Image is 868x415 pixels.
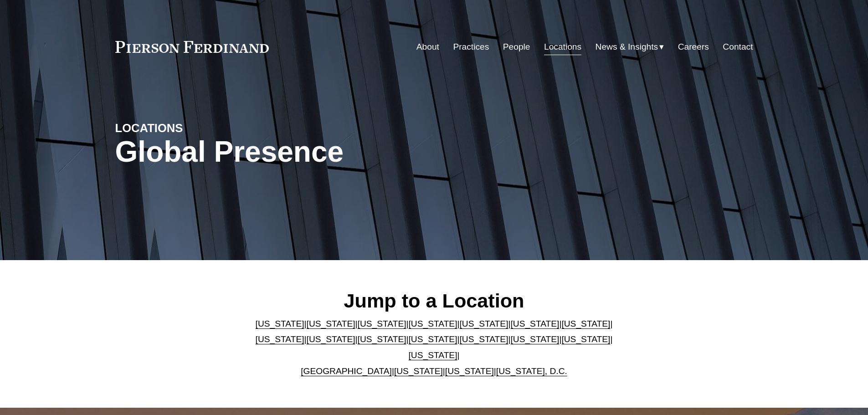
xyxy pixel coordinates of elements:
a: [US_STATE] [459,334,508,344]
a: [US_STATE] [409,319,457,328]
a: [US_STATE] [561,319,610,328]
a: [US_STATE] [256,334,304,344]
a: Careers [678,38,709,56]
a: Contact [723,38,753,56]
a: [US_STATE] [307,319,355,328]
a: [US_STATE] [510,319,559,328]
a: [US_STATE] [307,334,355,344]
a: [US_STATE] [561,334,610,344]
span: News & Insights [596,39,658,55]
a: folder dropdown [596,38,664,56]
a: Locations [544,38,581,56]
a: About [416,38,439,56]
a: Practices [453,38,489,56]
a: [US_STATE] [394,366,443,376]
h1: Global Presence [115,135,540,169]
a: [US_STATE] [358,319,406,328]
a: [US_STATE], D.C. [496,366,567,376]
a: People [503,38,530,56]
a: [US_STATE] [459,319,508,328]
p: | | | | | | | | | | | | | | | | | | [248,316,620,379]
a: [US_STATE] [409,350,457,360]
a: [US_STATE] [510,334,559,344]
a: [US_STATE] [256,319,304,328]
a: [US_STATE] [358,334,406,344]
a: [US_STATE] [445,366,494,376]
h2: Jump to a Location [248,289,620,313]
a: [US_STATE] [409,334,457,344]
a: [GEOGRAPHIC_DATA] [301,366,392,376]
h4: LOCATIONS [115,121,275,135]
